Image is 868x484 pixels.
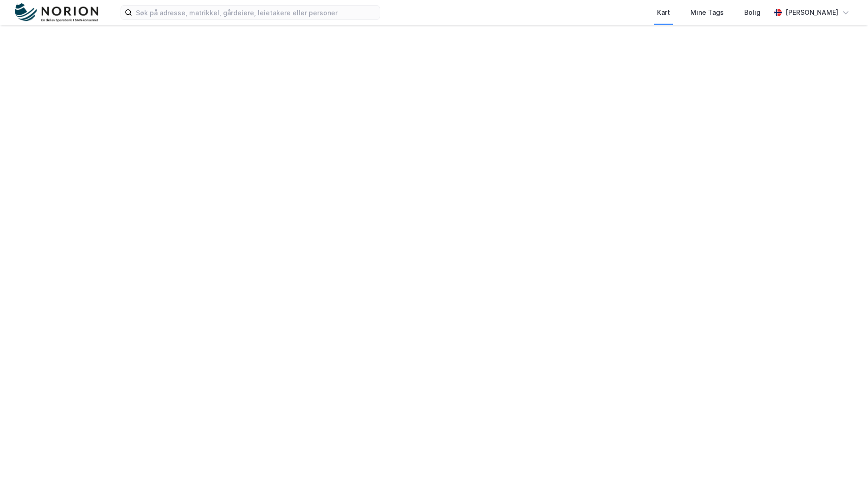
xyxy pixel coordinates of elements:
[785,7,838,18] div: [PERSON_NAME]
[132,6,380,19] input: Søk på adresse, matrikkel, gårdeiere, leietakere eller personer
[657,7,670,18] div: Kart
[744,7,760,18] div: Bolig
[15,3,98,22] img: norion-logo.80e7a08dc31c2e691866.png
[690,7,724,18] div: Mine Tags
